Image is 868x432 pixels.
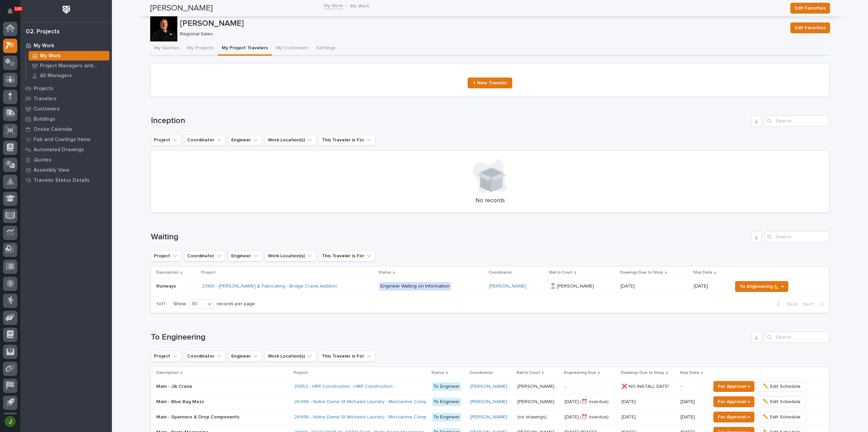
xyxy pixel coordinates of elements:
[763,382,801,391] span: ✏️ Edit Schedule
[312,41,339,56] button: Settings
[272,41,312,56] button: My Customers
[34,147,84,153] p: Automated Drawings
[20,144,112,155] a: Automated Drawings
[34,137,91,143] p: Fab and Coatings Items
[517,369,540,377] p: Ball In Court
[319,250,375,261] button: This Traveler is For
[319,351,375,362] button: This Traveler is For
[20,83,112,93] a: Projects
[184,135,225,145] button: Coordinator
[783,301,797,307] span: Back
[680,414,705,420] p: [DATE]
[151,135,181,145] button: Project
[34,177,90,184] p: Traveler Status Details
[20,40,112,51] a: My Work
[772,301,800,307] button: Back
[34,157,52,163] p: Quotes
[765,332,829,343] input: Search
[739,282,784,291] span: To Engineering 📐 →
[473,81,507,85] span: + New Traveler
[718,413,750,421] span: For Approval →
[693,269,712,276] p: Ship Date
[470,369,493,377] p: Coordinator
[228,135,262,145] button: Engineer
[151,250,181,261] button: Project
[713,412,754,422] button: For Approval →
[20,134,112,144] a: Fab and Coatings Items
[34,126,73,133] p: Onsite Calendar
[151,296,171,312] p: 1 of 1
[622,398,637,405] p: [DATE]
[217,301,255,307] p: records per page
[763,398,801,406] span: ✏️ Edit Schedule
[620,282,636,289] p: [DATE]
[184,351,225,362] button: Coordinator
[565,384,616,390] p: -
[680,369,699,377] p: Ship Date
[20,124,112,134] a: Onsite Calendar
[20,114,112,124] a: Buildings
[432,398,461,406] div: To Engineer
[26,71,112,80] a: All Managers
[20,175,112,185] a: Traveler Status Details
[757,396,806,407] button: ✏️ Edit Schedule
[34,43,54,49] p: My Work
[156,398,205,405] p: Main - Blue Bag Mezz
[765,116,829,126] input: Search
[8,8,17,19] div: Notifications100
[324,1,343,9] a: My Work
[26,28,60,36] div: 02. Projects
[622,382,670,390] p: ❌ NO INSTALL DATE!
[549,269,573,276] p: Ball In Court
[620,269,663,276] p: Drawings Due to Shop
[151,351,181,362] button: Project
[60,3,73,16] img: Workspace Logo
[517,382,556,390] p: [PERSON_NAME]
[517,398,556,405] p: [PERSON_NAME]
[150,41,183,56] button: My Quotes
[765,231,829,242] input: Search
[156,382,194,390] p: Main - Jib Crane
[184,250,225,261] button: Coordinator
[379,282,451,291] div: Engineer Waiting on Information
[34,167,69,173] p: Assembly View
[20,155,112,165] a: Quotes
[151,410,829,425] tr: Main - Spanners & Drop ComponentsMain - Spanners & Drop Components 26486 - Notre Dame St Michaels...
[550,282,595,289] p: ⏳ [PERSON_NAME]
[151,279,829,294] tr: RunwaysRunways 23881 - [PERSON_NAME] & Fabricating - Bridge Crane Addition Engineer Waiting on In...
[40,53,61,59] p: My Work
[156,369,179,377] p: Description
[218,41,272,56] button: My Project Travelers
[34,106,60,112] p: Customers
[26,51,112,61] a: My Work
[294,384,393,390] a: 25852 - HRP Construction - HRP Construction
[757,381,806,392] button: ✏️ Edit Schedule
[432,382,461,391] div: To Engineer
[151,232,748,242] h1: Waiting
[228,351,262,362] button: Engineer
[713,381,754,392] button: For Approval →
[294,399,442,405] a: 26486 - Notre Dame St Michaels Laundry - Mezzanine Components
[795,24,826,32] span: Edit Favorites
[265,351,316,362] button: Work Location(s)
[265,135,316,145] button: Work Location(s)
[432,413,461,421] div: To Engineer
[470,414,507,420] a: [PERSON_NAME]
[26,61,112,70] a: Project Managers and Engineers
[319,135,375,145] button: This Traveler is For
[378,269,391,276] p: Status
[34,86,53,92] p: Projects
[564,369,596,377] p: Engineering Due
[790,22,830,33] button: Edit Favorites
[159,197,821,205] p: No records
[3,4,17,18] button: Notifications
[180,19,785,29] p: [PERSON_NAME]
[350,2,369,9] p: My Work
[713,396,754,407] button: For Approval →
[468,77,512,88] a: + New Traveler
[470,384,507,390] a: [PERSON_NAME]
[294,369,308,377] p: Project
[489,283,526,289] a: [PERSON_NAME]
[151,332,748,342] h1: To Engineering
